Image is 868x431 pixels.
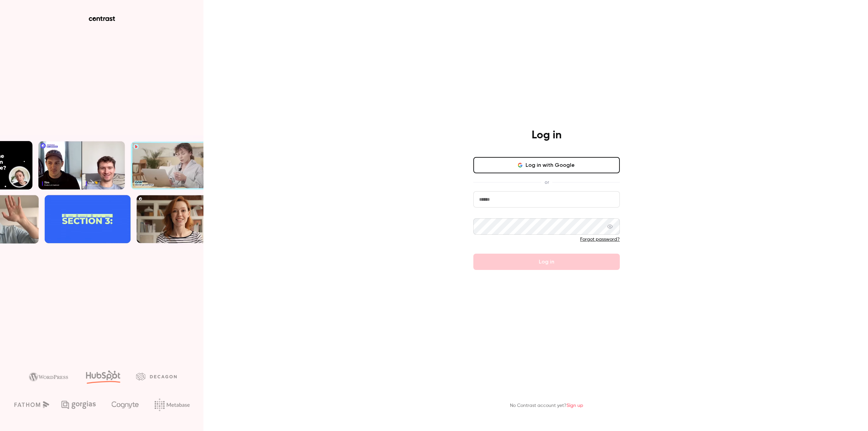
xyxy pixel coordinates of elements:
img: decagon [136,373,177,380]
button: Log in with Google [473,157,620,173]
p: No Contrast account yet? [510,402,583,409]
h4: Log in [532,129,561,142]
span: or [541,179,552,186]
a: Sign up [567,403,583,408]
a: Forgot password? [580,237,620,242]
